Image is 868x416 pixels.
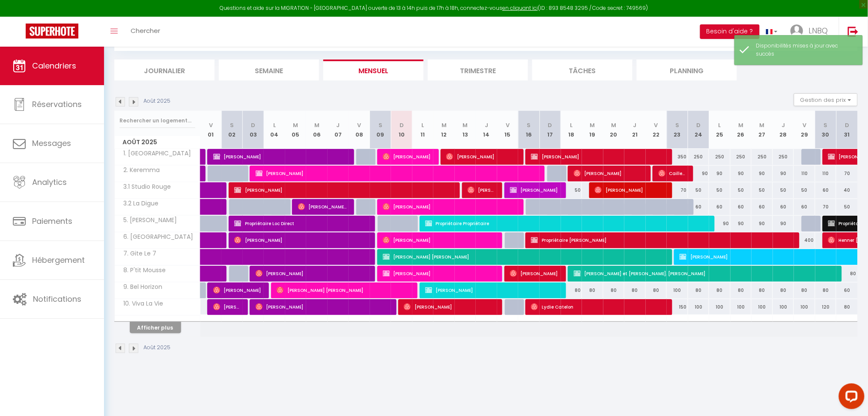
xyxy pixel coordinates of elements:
th: 10 [391,111,412,149]
div: 250 [709,149,731,165]
li: Trimestre [428,59,528,80]
div: 80 [815,282,837,298]
abbr: S [527,121,531,129]
th: 13 [455,111,476,149]
abbr: S [379,121,382,129]
div: 150 [667,299,688,315]
span: Août 2025 [115,136,200,149]
span: 1. [GEOGRAPHIC_DATA] [116,149,194,158]
div: 80 [688,282,710,298]
span: [PERSON_NAME] [213,299,242,315]
abbr: L [273,121,276,129]
span: 6. [GEOGRAPHIC_DATA] [116,232,196,242]
button: Afficher plus [130,322,181,333]
span: Propriétaire [PERSON_NAME] [531,232,795,248]
abbr: S [230,121,234,129]
th: 05 [285,111,307,149]
span: [PERSON_NAME] [510,265,560,282]
div: 250 [773,149,794,165]
div: 70 [836,166,858,181]
th: 06 [306,111,328,149]
abbr: J [633,121,637,129]
span: [PERSON_NAME] [468,182,496,198]
span: [PERSON_NAME] [256,265,370,282]
img: ... [790,24,803,37]
div: 100 [709,299,731,315]
span: Propriétaire Loc Direct [234,215,370,232]
abbr: D [548,121,552,129]
th: 29 [794,111,815,149]
div: 100 [688,299,710,315]
span: [PERSON_NAME] [383,149,433,165]
span: Messages [32,138,71,149]
span: [PERSON_NAME] [PERSON_NAME] [298,199,348,215]
span: [PERSON_NAME] [PERSON_NAME] [277,282,412,298]
div: 80 [646,282,667,298]
span: [PERSON_NAME] [234,232,370,248]
abbr: V [506,121,510,129]
button: Besoin d'aide ? [700,24,760,39]
span: 3.2 La Digue [116,199,161,208]
th: 24 [688,111,710,149]
div: 100 [731,299,752,315]
div: 50 [794,182,815,198]
span: LNBQ [809,25,828,36]
div: 50 [836,199,858,215]
img: logout [848,26,859,37]
p: Août 2025 [143,97,170,105]
div: 100 [752,299,773,315]
th: 04 [264,111,285,149]
div: 60 [815,182,837,198]
div: 80 [752,282,773,298]
span: 8. P'tit Mousse [116,266,168,275]
div: 50 [688,182,710,198]
a: ... LNBQ [784,17,839,47]
abbr: M [590,121,595,129]
th: 23 [667,111,688,149]
abbr: L [570,121,573,129]
abbr: M [314,121,319,129]
div: 90 [773,216,794,232]
div: 90 [709,216,731,232]
div: 60 [773,199,794,215]
div: 60 [688,199,710,215]
div: 100 [773,299,794,315]
th: 20 [603,111,625,149]
span: Calendriers [32,60,76,71]
div: 80 [709,282,731,298]
span: Paiements [32,216,72,226]
a: en cliquant ici [502,4,538,12]
span: [PERSON_NAME] [234,182,456,198]
abbr: M [463,121,468,129]
abbr: D [845,121,849,129]
th: 19 [582,111,603,149]
th: 07 [328,111,349,149]
span: [PERSON_NAME] [PERSON_NAME] [383,249,668,265]
span: 9. Bel Horizon [116,282,165,292]
th: 27 [752,111,773,149]
span: Propriétaire Propriétaire [425,215,711,232]
span: 10. Viva La Vie [116,299,166,309]
abbr: M [441,121,447,129]
abbr: D [400,121,404,129]
span: [PERSON_NAME] [574,165,645,181]
abbr: V [357,121,361,129]
img: Super Booking [26,24,78,39]
abbr: L [719,121,721,129]
span: Cailleux Quesnel [659,165,687,181]
span: [PERSON_NAME] [531,149,667,165]
div: 100 [667,282,688,298]
abbr: M [293,121,298,129]
span: 5. [PERSON_NAME] [116,216,179,225]
span: Hébergement [32,255,85,265]
th: 30 [815,111,837,149]
abbr: S [675,121,679,129]
li: Tâches [532,59,632,80]
div: 100 [794,299,815,315]
th: 15 [497,111,519,149]
div: 60 [752,199,773,215]
th: 22 [646,111,667,149]
th: 03 [243,111,264,149]
div: 60 [709,199,731,215]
